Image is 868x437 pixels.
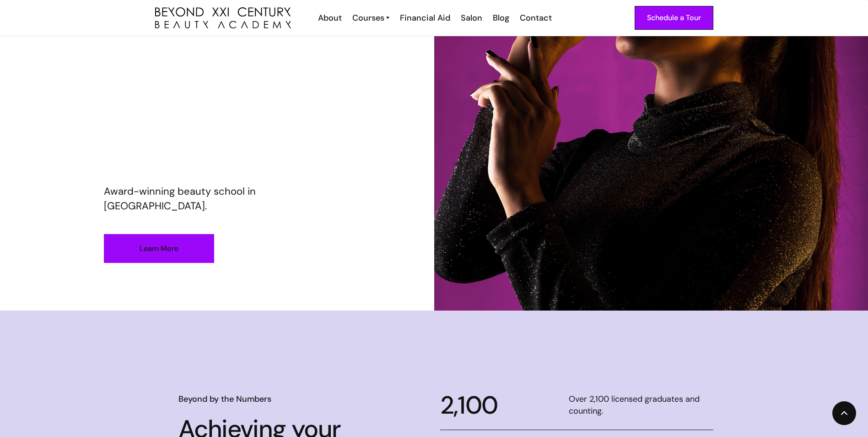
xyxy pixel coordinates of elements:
h6: Beyond by the Numbers [178,393,404,405]
div: Contact [520,12,552,24]
a: Schedule a Tour [635,6,713,30]
a: Learn More [104,234,214,263]
a: Contact [514,12,556,24]
div: 2,100 [440,393,498,418]
a: Financial Aid [394,12,455,24]
div: Blog [493,12,509,24]
div: Salon [461,12,482,24]
div: Courses [352,12,384,24]
img: beyond 21st century beauty academy logo [155,7,291,29]
a: Salon [455,12,487,24]
a: Blog [487,12,514,24]
a: About [312,12,346,24]
div: Schedule a Tour [647,12,701,24]
a: home [155,7,291,29]
div: About [318,12,342,24]
p: Award-winning beauty school in [GEOGRAPHIC_DATA]. [104,184,330,213]
div: Over 2,100 licensed graduates and counting. [569,393,713,418]
div: Financial Aid [400,12,450,24]
a: Courses [352,12,389,24]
